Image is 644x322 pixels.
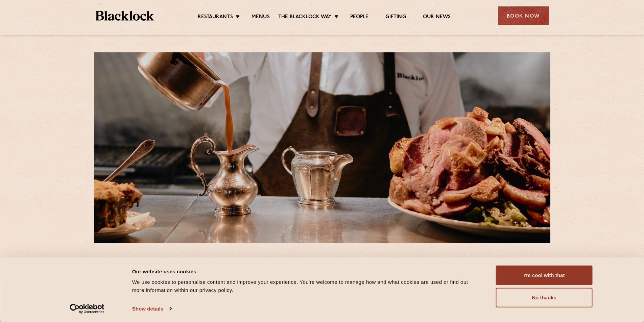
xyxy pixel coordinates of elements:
[252,14,270,21] a: Menus
[132,278,481,294] div: We use cookies to personalise content and improve your experience. You're welcome to manage how a...
[350,14,368,21] a: People
[198,14,233,21] a: Restaurants
[423,14,451,21] a: Our News
[498,6,549,25] div: Book Now
[132,267,481,275] div: Our website uses cookies
[132,304,171,314] a: Show details
[96,11,154,21] img: BL_Textured_Logo-footer-cropped.svg
[278,14,332,21] a: The Blacklock Way
[57,304,117,314] a: Usercentrics Cookiebot - opens in a new window
[385,14,406,21] a: Gifting
[496,266,593,285] button: I'm cool with that
[496,288,593,307] button: No thanks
